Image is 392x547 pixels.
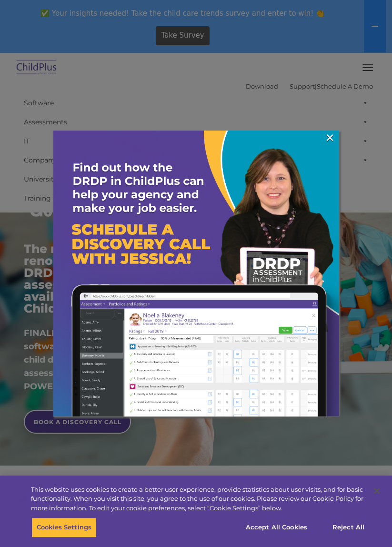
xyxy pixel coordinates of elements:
button: Accept All Cookies [241,517,312,537]
a: × [324,133,335,142]
button: Close [366,480,387,501]
button: Reject All [319,517,378,537]
button: Cookies Settings [31,517,97,537]
div: This website uses cookies to create a better user experience, provide statistics about user visit... [31,485,365,513]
